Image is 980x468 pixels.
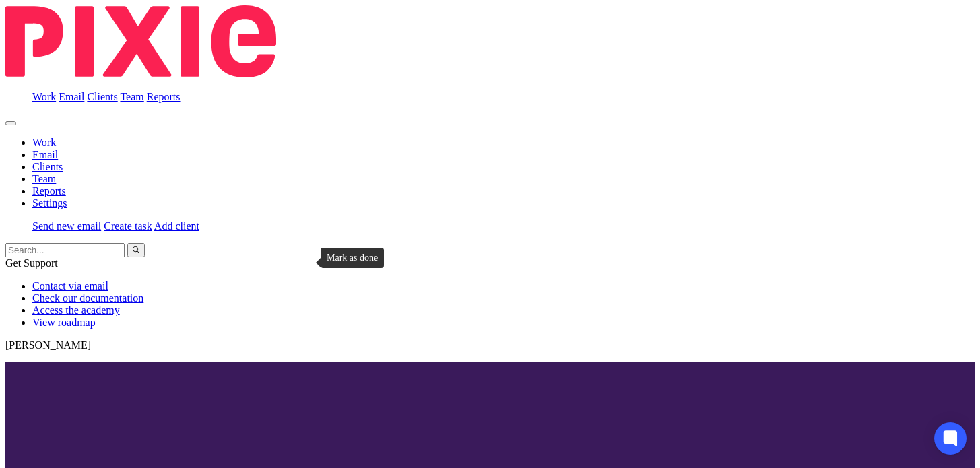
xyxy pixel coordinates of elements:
a: Team [120,91,143,102]
a: Work [32,137,56,148]
a: Check our documentation [32,292,143,304]
a: Email [32,149,58,160]
a: Reports [32,185,66,197]
a: View roadmap [32,316,96,328]
a: Contact via email [32,280,108,292]
a: Team [32,173,56,185]
a: Access the academy [32,304,120,316]
span: Get Support [5,257,58,269]
a: Add client [154,220,199,232]
a: Settings [32,197,67,209]
img: Pixie [5,5,276,77]
a: Reports [147,91,181,102]
p: [PERSON_NAME] [5,339,975,352]
a: Create task [104,220,152,232]
input: Search [5,243,125,257]
a: Work [32,91,56,102]
a: Clients [87,91,117,102]
a: Email [59,91,84,102]
button: Search [127,243,145,257]
a: Clients [32,161,63,172]
a: Send new email [32,220,101,232]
